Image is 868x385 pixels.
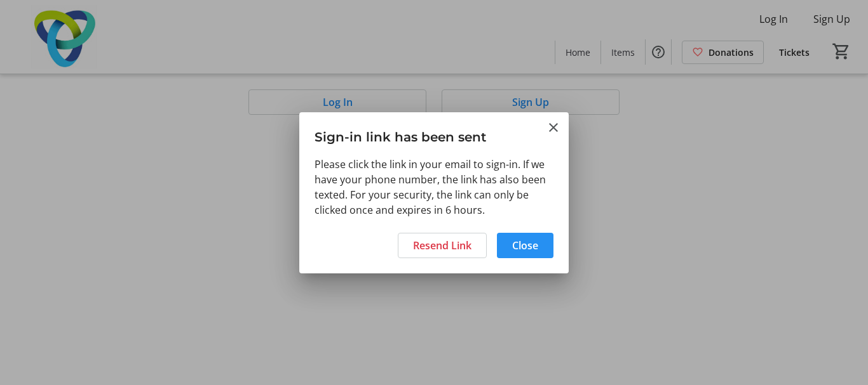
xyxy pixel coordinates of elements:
button: Close [546,120,561,135]
h3: Sign-in link has been sent [299,112,569,156]
button: Resend Link [398,233,487,258]
button: Close [497,233,553,258]
span: Resend Link [413,238,471,253]
span: Close [512,238,538,253]
div: Please click the link in your email to sign-in. If we have your phone number, the link has also b... [299,157,569,225]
